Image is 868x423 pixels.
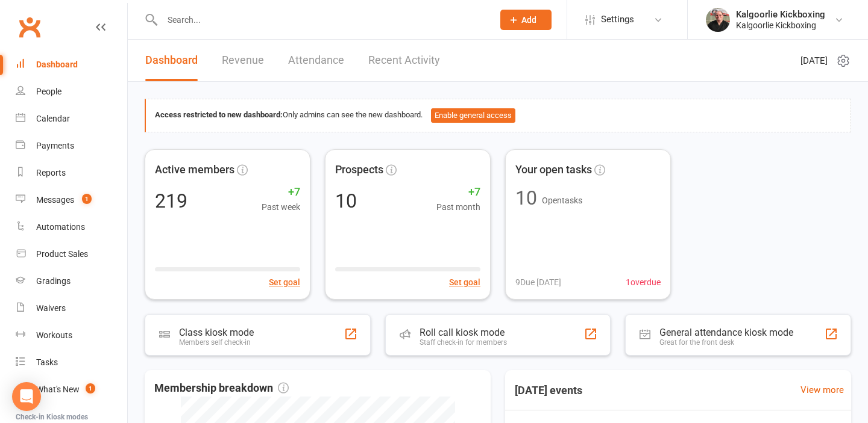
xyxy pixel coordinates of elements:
span: 1 [82,194,92,204]
div: Class kiosk mode [179,327,254,338]
span: Prospects [335,161,383,179]
a: Waivers [16,295,127,322]
div: Great for the front desk [659,338,793,347]
div: Gradings [36,276,71,286]
div: Product Sales [36,249,88,259]
div: What's New [36,384,80,394]
a: Dashboard [16,51,127,78]
strong: Access restricted to new dashboard: [155,110,283,119]
div: People [36,87,61,96]
span: 1 overdue [626,276,661,289]
div: Only admins can see the new dashboard. [155,108,841,123]
a: People [16,78,127,105]
div: Kalgoorlie Kickboxing [736,9,825,20]
a: Clubworx [14,12,45,42]
div: Waivers [36,303,66,313]
span: +7 [436,184,480,201]
span: 1 [86,383,95,394]
div: Automations [36,222,85,232]
a: Workouts [16,322,127,349]
span: Past month [436,200,480,214]
div: Reports [36,168,66,178]
a: Calendar [16,105,127,132]
button: Set goal [269,276,300,289]
h3: [DATE] events [505,380,592,401]
div: Roll call kiosk mode [420,327,507,338]
span: Past week [262,200,300,214]
span: +7 [262,184,300,201]
input: Search... [159,11,485,28]
div: Calendar [36,114,70,123]
button: Enable general access [431,108,515,123]
div: 10 [335,191,357,211]
div: Staff check-in for members [420,338,507,347]
a: Payments [16,132,127,159]
div: Members self check-in [179,338,254,347]
span: [DATE] [800,54,828,68]
div: 10 [515,188,537,208]
div: Dashboard [36,60,78,69]
a: Product Sales [16,241,127,268]
div: General attendance kiosk mode [659,327,793,338]
a: Tasks [16,349,127,376]
span: Add [521,15,536,25]
img: thumb_image1664779456.png [706,8,730,32]
div: Payments [36,141,74,150]
div: Open Intercom Messenger [12,382,41,411]
a: Reports [16,159,127,187]
a: What's New1 [16,376,127,403]
a: Recent Activity [368,40,440,81]
span: Settings [601,6,634,33]
button: Add [500,10,552,30]
span: Active members [155,161,234,179]
a: View more [800,383,844,397]
span: Membership breakdown [154,380,289,397]
button: Set goal [449,276,480,289]
a: Attendance [288,40,344,81]
div: 219 [155,191,187,211]
span: Open tasks [542,196,582,205]
span: 9 Due [DATE] [515,276,561,289]
span: Your open tasks [515,161,592,179]
div: Messages [36,195,74,205]
div: Tasks [36,357,58,367]
a: Automations [16,214,127,241]
a: Gradings [16,268,127,295]
div: Workouts [36,330,72,340]
a: Revenue [222,40,264,81]
a: Dashboard [145,40,198,81]
div: Kalgoorlie Kickboxing [736,20,825,31]
a: Messages 1 [16,187,127,214]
